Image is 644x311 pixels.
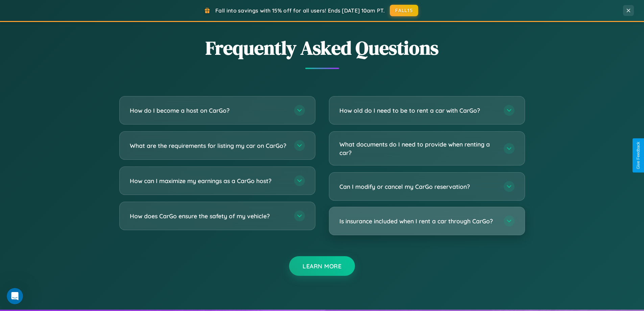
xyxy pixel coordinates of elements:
[119,35,525,61] h2: Frequently Asked Questions
[7,288,23,304] iframe: Intercom live chat
[339,106,497,115] h3: How old do I need to be to rent a car with CarGo?
[339,217,497,225] h3: Is insurance included when I rent a car through CarGo?
[636,142,641,169] div: Give Feedback
[215,7,385,14] span: Fall into savings with 15% off for all users! Ends [DATE] 10am PT.
[130,141,287,150] h3: What are the requirements for listing my car on CarGo?
[130,177,287,185] h3: How can I maximize my earnings as a CarGo host?
[339,182,497,191] h3: Can I modify or cancel my CarGo reservation?
[289,256,355,276] button: Learn More
[130,106,287,115] h3: How do I become a host on CarGo?
[390,5,418,16] button: FALL15
[130,212,287,220] h3: How does CarGo ensure the safety of my vehicle?
[339,140,497,157] h3: What documents do I need to provide when renting a car?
